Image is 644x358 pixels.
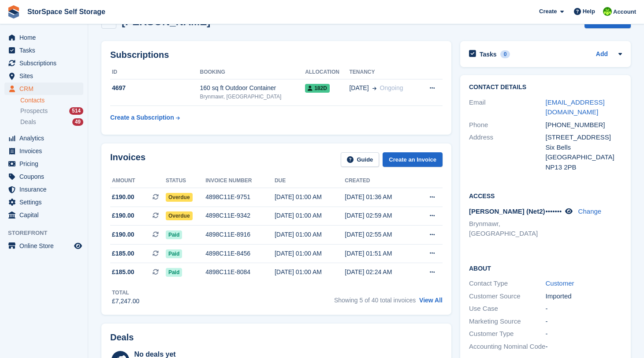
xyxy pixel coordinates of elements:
span: Tasks [19,44,72,57]
div: Imported [546,291,622,301]
div: Phone [469,120,546,130]
a: menu [4,170,83,183]
a: View All [419,297,443,304]
th: ID [110,65,200,79]
span: Account [613,8,636,16]
div: Customer Type [469,329,546,339]
div: [DATE] 01:00 AM [275,249,345,258]
span: Storefront [8,229,88,237]
div: Address [469,132,546,172]
th: Tenancy [349,65,418,79]
span: [DATE] [349,83,369,93]
a: menu [4,57,83,69]
a: menu [4,31,83,44]
a: menu [4,183,83,196]
span: Overdue [166,193,193,202]
div: 514 [69,107,83,115]
h2: Tasks [480,50,497,58]
div: [PHONE_NUMBER] [546,120,622,130]
a: StorSpace Self Storage [24,4,109,19]
div: 4898C11E-8084 [205,268,275,277]
span: 182d [305,84,330,93]
span: £190.00 [112,192,134,202]
span: Home [19,31,72,44]
span: Help [583,7,595,16]
a: Guide [341,152,380,167]
a: Create an Invoice [383,152,443,167]
div: Accounting Nominal Code [469,342,546,352]
div: Contact Type [469,279,546,289]
img: paul catt [603,7,612,16]
th: Created [345,174,415,188]
h2: Access [469,191,622,200]
h2: Subscriptions [110,50,443,60]
div: [DATE] 01:00 AM [275,211,345,220]
span: Settings [19,196,72,208]
span: Paid [166,230,182,239]
span: Analytics [19,132,72,144]
h2: Deals [110,332,134,343]
th: Status [166,174,205,188]
span: Paid [166,268,182,277]
span: Insurance [19,183,72,196]
a: menu [4,145,83,157]
div: 4898C11E-8456 [205,249,275,258]
div: 4898C11E-9342 [205,211,275,220]
div: - [546,329,622,339]
span: Subscriptions [19,57,72,69]
span: Invoices [19,145,72,157]
span: £190.00 [112,230,134,239]
h2: About [469,264,622,272]
div: Customer Source [469,291,546,301]
span: £185.00 [112,268,134,277]
a: menu [4,209,83,221]
span: Showing 5 of 40 total invoices [334,297,416,304]
span: CRM [19,83,72,95]
a: Add [596,49,608,60]
div: 49 [72,118,83,126]
div: [DATE] 01:36 AM [345,192,415,202]
div: Email [469,98,546,117]
h2: Contact Details [469,84,622,91]
span: Prospects [20,107,48,115]
a: Change [578,207,602,215]
a: Deals 49 [20,117,83,127]
div: Total [112,289,139,297]
div: - [546,342,622,352]
div: NP13 2PB [546,162,622,173]
div: Use Case [469,304,546,314]
th: Booking [200,65,305,79]
img: stora-icon-8386f47178a22dfd0bd8f6a31ec36ba5ce8667c1dd55bd0f319d3a0aa187defe.svg [7,5,20,19]
div: [DATE] 02:24 AM [345,268,415,277]
div: - [546,317,622,327]
a: menu [4,44,83,57]
div: - [546,304,622,314]
a: menu [4,196,83,208]
div: [DATE] 01:00 AM [275,192,345,202]
span: Paid [166,249,182,258]
span: £190.00 [112,211,134,220]
a: menu [4,70,83,82]
th: Due [275,174,345,188]
div: [STREET_ADDRESS] [546,132,622,143]
span: Sites [19,70,72,82]
div: [DATE] 01:00 AM [275,268,345,277]
span: Create [539,7,557,16]
div: £7,247.00 [112,297,139,306]
div: [DATE] 02:59 AM [345,211,415,220]
div: Six Bells [546,143,622,153]
span: Online Store [19,240,72,252]
div: [DATE] 01:51 AM [345,249,415,258]
th: Amount [110,174,166,188]
span: Overdue [166,211,193,220]
span: Deals [20,118,36,126]
span: Pricing [19,158,72,170]
div: [DATE] 02:55 AM [345,230,415,239]
a: Prospects 514 [20,106,83,116]
div: 4697 [110,83,200,93]
h2: Invoices [110,152,145,167]
div: Create a Subscription [110,113,174,122]
span: £185.00 [112,249,134,258]
a: menu [4,132,83,144]
div: 4898C11E-8916 [205,230,275,239]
